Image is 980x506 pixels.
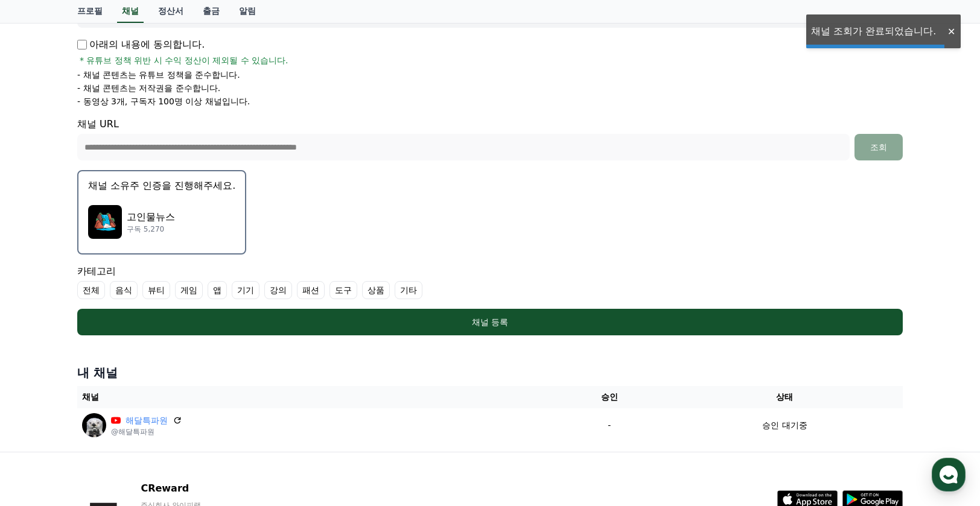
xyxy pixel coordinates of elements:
[186,400,201,410] span: 설정
[127,210,175,224] p: 고인물뉴스
[854,134,903,160] button: 조회
[77,364,903,381] h4: 내 채널
[38,400,45,410] span: 홈
[77,117,903,160] div: 채널 URL
[82,413,106,437] img: 해달특파원
[667,386,903,408] th: 상태
[88,179,235,193] p: 채널 소유주 인증을 진행해주세요.
[395,281,422,299] label: 기타
[4,382,80,413] a: 홈
[141,481,288,496] p: CReward
[80,382,156,413] a: 대화
[101,316,879,328] div: 채널 등록
[552,386,667,408] th: 승인
[329,281,357,299] label: 도구
[77,170,246,255] button: 채널 소유주 인증을 진행해주세요. 고인물뉴스 고인물뉴스 구독 5,270
[80,54,288,66] span: * 유튜브 정책 위반 시 수익 정산이 제외될 수 있습니다.
[557,419,662,432] p: -
[77,309,903,335] button: 채널 등록
[88,205,122,239] img: 고인물뉴스
[77,82,220,94] p: - 채널 콘텐츠는 저작권을 준수합니다.
[362,281,390,299] label: 상품
[859,141,898,153] div: 조회
[77,281,105,299] label: 전체
[110,281,138,299] label: 음식
[175,281,203,299] label: 게임
[297,281,325,299] label: 패션
[110,401,125,411] span: 대화
[232,281,259,299] label: 기기
[77,386,552,408] th: 채널
[77,69,240,81] p: - 채널 콘텐츠는 유튜브 정책을 준수합니다.
[264,281,292,299] label: 강의
[762,419,807,432] p: 승인 대기중
[208,281,227,299] label: 앱
[127,224,175,234] p: 구독 5,270
[111,427,182,437] p: @해달특파원
[77,37,205,52] p: 아래의 내용에 동의합니다.
[77,264,903,299] div: 카테고리
[77,95,250,107] p: - 동영상 3개, 구독자 100명 이상 채널입니다.
[142,281,170,299] label: 뷰티
[156,382,232,413] a: 설정
[126,414,168,427] a: 해달특파원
